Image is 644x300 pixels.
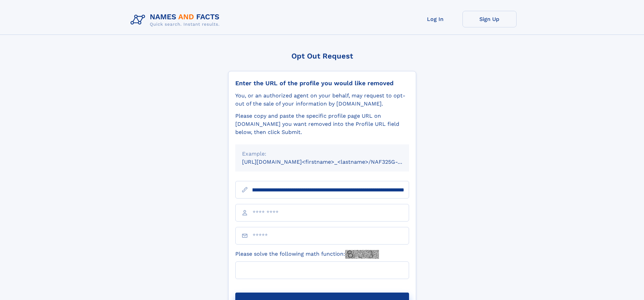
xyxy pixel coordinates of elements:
[408,11,462,27] a: Log In
[235,112,409,136] div: Please copy and paste the specific profile page URL on [DOMAIN_NAME] you want removed into the Pr...
[128,11,225,29] img: Logo Names and Facts
[242,150,402,158] div: Example:
[235,250,379,259] label: Please solve the following math function:
[242,159,422,165] small: [URL][DOMAIN_NAME]<firstname>_<lastname>/NAF325G-xxxxxxxx
[235,79,409,87] div: Enter the URL of the profile you would like removed
[235,92,409,108] div: You, or an authorized agent on your behalf, may request to opt-out of the sale of your informatio...
[462,11,517,27] a: Sign Up
[228,52,416,60] div: Opt Out Request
